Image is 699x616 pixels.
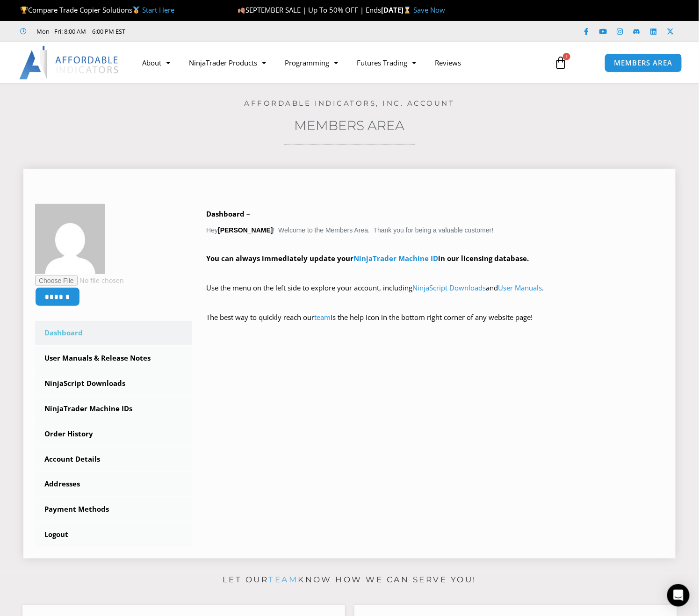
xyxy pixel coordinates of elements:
strong: You can always immediately update your in our licensing database. [206,254,529,263]
a: Account Details [35,447,192,471]
a: MEMBERS AREA [605,53,683,72]
img: LogoAI | Affordable Indicators – NinjaTrader [19,46,120,80]
a: Dashboard [35,321,192,345]
nav: Account pages [35,321,192,547]
a: team [314,312,331,322]
span: Compare Trade Copier Solutions [20,5,174,14]
strong: [PERSON_NAME] [218,226,273,234]
a: User Manuals [498,283,542,292]
a: Save Now [413,5,445,14]
p: Let our know how we can serve you! [22,573,677,587]
a: Reviews [425,52,470,73]
div: Open Intercom Messenger [667,584,690,607]
span: Mon - Fri: 8:00 AM – 6:00 PM EST [35,26,126,37]
b: Dashboard – [206,209,250,218]
img: f517f64faa384bb97128e8486a0348769ddfe7acc9480b05bee4c17e369620e3 [35,204,105,274]
a: Programming [275,52,347,73]
span: MEMBERS AREA [614,59,673,66]
a: NinjaTrader Products [180,52,275,73]
a: Start Here [142,5,174,14]
img: 🥇 [133,7,140,14]
a: Payment Methods [35,497,192,522]
img: 🏆 [21,7,28,14]
a: NinjaTrader Machine IDs [35,397,192,421]
p: Use the menu on the left side to explore your account, including and . [206,282,664,308]
a: Addresses [35,472,192,496]
a: Members Area [295,117,405,133]
a: team [268,575,298,584]
strong: [DATE] [381,5,413,14]
img: 🍂 [238,7,245,14]
p: The best way to quickly reach our is the help icon in the bottom right corner of any website page! [206,311,664,337]
a: NinjaTrader Machine ID [353,254,438,263]
span: 1 [563,53,570,60]
iframe: Customer reviews powered by Trustpilot [139,27,279,36]
a: NinjaScript Downloads [35,371,192,396]
nav: Menu [133,52,545,73]
a: User Manuals & Release Notes [35,346,192,370]
span: SEPTEMBER SALE | Up To 50% OFF | Ends [238,5,381,14]
div: Hey ! Welcome to the Members Area. Thank you for being a valuable customer! [206,208,664,337]
a: Order History [35,422,192,446]
a: About [133,52,180,73]
a: Affordable Indicators, Inc. Account [244,99,455,108]
a: NinjaScript Downloads [412,283,486,292]
a: Futures Trading [347,52,425,73]
img: ⌛ [404,7,411,14]
a: Logout [35,522,192,547]
a: 1 [540,49,581,76]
